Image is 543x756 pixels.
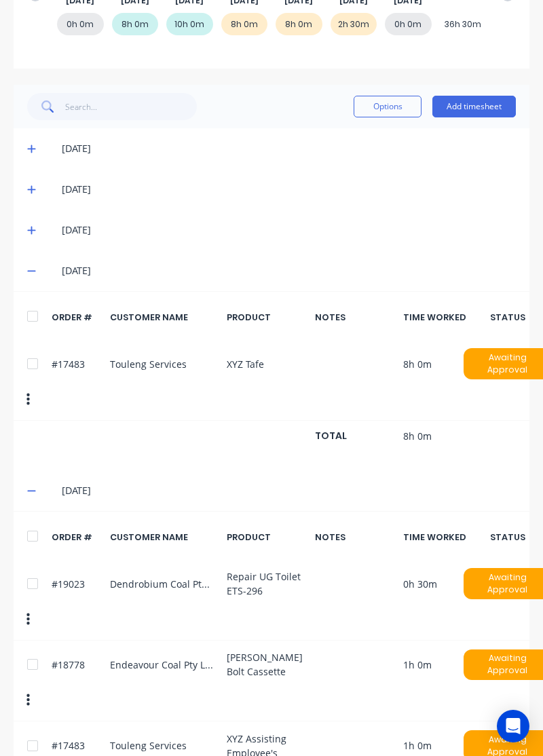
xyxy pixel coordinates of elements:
div: STATUS [499,311,516,324]
div: [DATE] [62,483,516,498]
div: PRODUCT [227,531,307,544]
button: Add timesheet [432,96,516,117]
input: Search... [65,93,198,120]
div: STATUS [499,531,516,544]
div: ORDER # [52,311,102,324]
div: CUSTOMER NAME [110,531,219,544]
div: 8h 0m [112,13,159,35]
div: Open Intercom Messenger [497,710,529,742]
div: [DATE] [62,182,516,197]
div: TIME WORKED [403,531,491,544]
div: [DATE] [62,223,516,238]
div: CUSTOMER NAME [110,311,219,324]
div: 0h 0m [385,13,432,35]
div: 2h 30m [331,13,377,35]
div: 8h 0m [276,13,322,35]
div: PRODUCT [227,311,307,324]
div: ORDER # [52,531,102,544]
div: 10h 0m [166,13,213,35]
div: NOTES [315,311,396,324]
button: Options [354,96,422,117]
div: TIME WORKED [403,311,491,324]
div: 36h 30m [440,13,487,35]
div: 0h 0m [57,13,104,35]
div: 8h 0m [221,13,268,35]
div: [DATE] [62,141,516,156]
div: [DATE] [62,263,516,278]
div: NOTES [315,531,396,544]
